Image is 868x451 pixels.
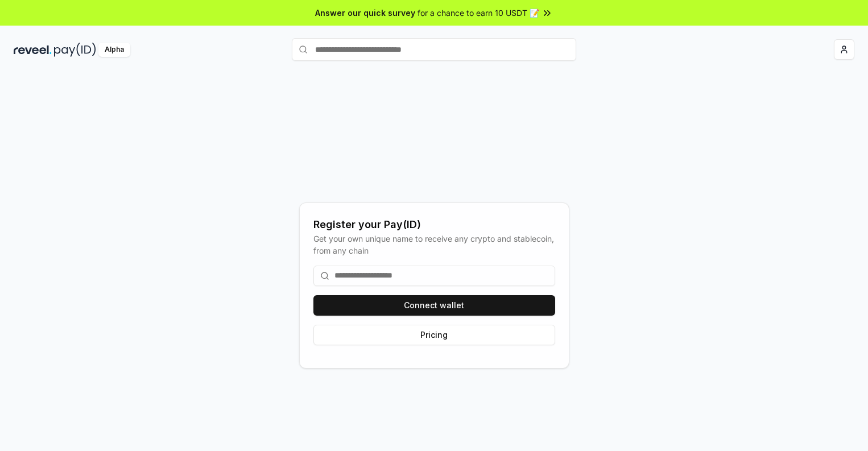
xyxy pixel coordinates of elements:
img: pay_id [54,43,96,57]
img: reveel_dark [14,43,52,57]
button: Connect wallet [313,295,555,316]
span: for a chance to earn 10 USDT 📝 [418,7,539,19]
button: Pricing [313,325,555,345]
div: Alpha [98,43,130,57]
span: Answer our quick survey [315,7,415,19]
div: Register your Pay(ID) [313,217,555,233]
div: Get your own unique name to receive any crypto and stablecoin, from any chain [313,233,555,256]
